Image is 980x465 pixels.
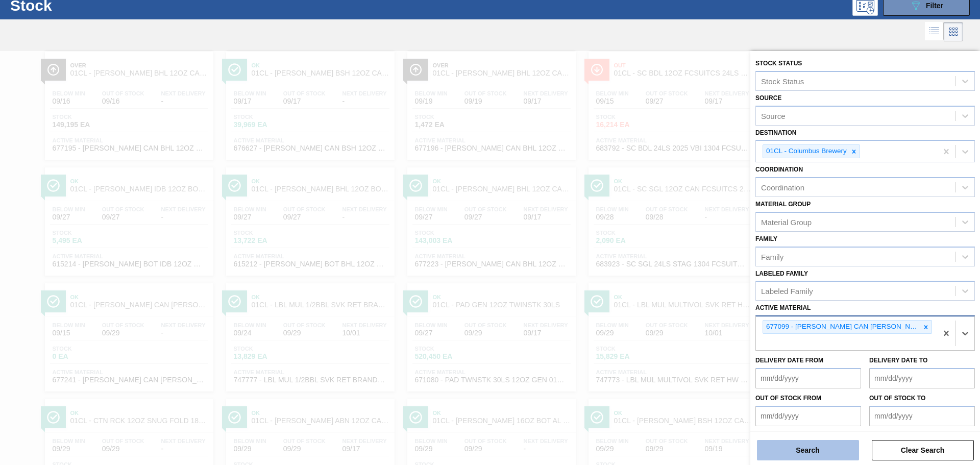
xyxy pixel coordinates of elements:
label: Delivery Date from [755,357,823,364]
label: Stock Status [755,60,802,67]
label: Out of Stock to [869,395,925,402]
label: Labeled Family [755,270,808,277]
label: Family [755,235,777,242]
a: ÍconeOk01CL - [PERSON_NAME] BSH 12OZ CAN CAN PK 12/12 CANBelow Min09/17Out Of Stock09/17Next Deli... [218,44,400,160]
label: Out of Stock from [755,395,821,402]
label: Coordination [755,166,803,173]
input: mm/dd/yyyy [869,368,975,388]
label: Material Group [755,201,811,208]
span: Filter [926,2,943,10]
label: Delivery Date to [869,357,927,364]
a: ÍconeOver01CL - [PERSON_NAME] BHL 12OZ CAN CAN PK 12/12 CAN OUTDOORBelow Min09/16Out Of Stock09/1... [37,44,218,160]
input: mm/dd/yyyy [755,368,861,388]
input: mm/dd/yyyy [869,406,975,426]
div: 677099 - [PERSON_NAME] CAN [PERSON_NAME] 12OZ TWNSTK 30/12 CAN 0724 [763,321,920,333]
label: Destination [755,129,796,136]
div: Card Vision [944,22,963,41]
div: Stock Status [761,77,804,85]
div: List Vision [925,22,944,41]
label: Active Material [755,304,811,311]
div: Family [761,252,783,261]
div: Coordination [761,183,804,192]
a: ÍconeOk01CL - [PERSON_NAME] 12OZ BOT SNUG 12/12 12OZ BOT AQUEOUS COATINGBelow Min09/27Out Of Stoc... [762,44,943,160]
input: mm/dd/yyyy [755,406,861,426]
label: Source [755,94,781,102]
div: 01CL - Columbus Brewery [763,145,848,158]
div: Material Group [761,217,812,226]
div: Source [761,111,786,120]
a: ÍconeOver01CL - [PERSON_NAME] BHL 12OZ CAN 15/12 CAN PK OUTDOORBelow Min09/19Out Of Stock09/19Nex... [400,44,581,160]
a: ÍconeOut01CL - SC BDL 12OZ FCSUITCS 24LS HULK HANDLE-AqueousBelow Min09/15Out Of Stock09/27Next D... [581,44,762,160]
div: Labeled Family [761,287,813,296]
